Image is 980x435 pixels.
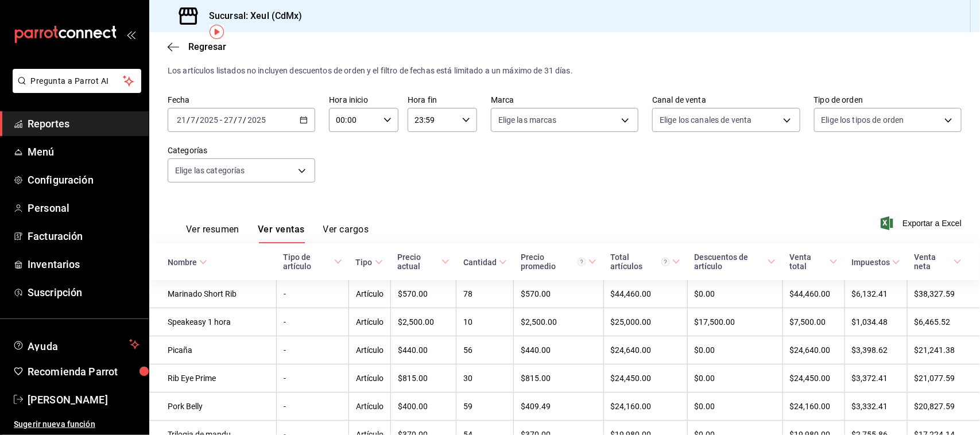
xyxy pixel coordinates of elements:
[845,364,907,393] td: $3,372.41
[845,308,907,336] td: $1,034.48
[603,336,687,364] td: $24,640.00
[514,280,603,308] td: $570.00
[687,336,783,364] td: $0.00
[28,172,140,188] span: Configuración
[687,308,783,336] td: $17,500.00
[391,336,456,364] td: $440.00
[660,114,752,126] span: Elige los canales de venta
[14,418,140,430] span: Sugerir nueva función
[28,257,140,272] span: Inventarios
[31,75,123,87] span: Pregunta a Parrot AI
[694,253,776,271] span: Descuentos de artículo
[323,224,369,243] button: Ver cargos
[276,393,348,421] td: -
[783,336,845,364] td: $24,640.00
[603,393,687,421] td: $24,160.00
[283,253,331,271] div: Tipo de artículo
[783,364,845,393] td: $24,450.00
[13,69,141,93] button: Pregunta a Parrot AI
[149,336,276,364] td: Picaña
[168,147,315,155] label: Categorías
[168,96,315,104] label: Fecha
[907,280,980,308] td: $38,327.59
[349,364,391,393] td: Artículo
[276,308,348,336] td: -
[220,115,222,125] span: -
[186,224,239,243] button: Ver resumen
[28,144,140,160] span: Menú
[883,216,962,230] button: Exportar a Excel
[456,280,514,308] td: 78
[8,83,141,95] a: Pregunta a Parrot AI
[149,364,276,393] td: Rib Eye Prime
[578,258,586,266] svg: Precio promedio = Total artículos / cantidad
[845,336,907,364] td: $3,398.62
[789,253,827,271] div: Venta total
[851,258,900,267] span: Impuestos
[463,258,507,267] span: Cantidad
[603,364,687,393] td: $24,450.00
[661,258,670,266] svg: El total artículos considera cambios de precios en los artículos así como costos adicionales por ...
[243,115,247,125] span: /
[210,25,224,39] img: Tooltip marker
[783,393,845,421] td: $24,160.00
[168,258,207,267] span: Nombre
[391,393,456,421] td: $400.00
[783,280,845,308] td: $44,460.00
[356,258,373,267] div: Tipo
[187,115,190,125] span: /
[789,253,838,271] span: Venta total
[28,364,140,379] span: Recomienda Parrot
[491,96,638,104] label: Marca
[349,336,391,364] td: Artículo
[186,224,369,243] div: navigation tabs
[349,393,391,421] td: Artículo
[28,392,140,407] span: [PERSON_NAME]
[176,115,187,125] input: --
[687,393,783,421] td: $0.00
[463,258,497,267] div: Cantidad
[610,253,680,271] span: Total artículos
[907,336,980,364] td: $21,241.38
[196,115,199,125] span: /
[456,364,514,393] td: 30
[398,253,450,271] span: Precio actual
[149,308,276,336] td: Speakeasy 1 hora
[28,337,125,351] span: Ayuda
[168,41,226,52] button: Regresar
[238,115,243,125] input: --
[190,115,196,125] input: --
[783,308,845,336] td: $7,500.00
[914,253,962,271] span: Venta neta
[276,280,348,308] td: -
[610,253,670,271] div: Total artículos
[247,115,266,125] input: ----
[907,364,980,393] td: $21,077.59
[356,258,383,267] span: Tipo
[514,393,603,421] td: $409.49
[28,116,140,131] span: Reportes
[200,9,303,23] h3: Sucursal: Xeul (CdMx)
[456,336,514,364] td: 56
[694,253,765,271] div: Descuentos de artículo
[391,308,456,336] td: $2,500.00
[907,308,980,336] td: $6,465.52
[652,96,800,104] label: Canal de venta
[845,280,907,308] td: $6,132.41
[349,308,391,336] td: Artículo
[199,115,219,125] input: ----
[28,200,140,216] span: Personal
[391,364,456,393] td: $815.00
[514,336,603,364] td: $440.00
[603,280,687,308] td: $44,460.00
[391,280,456,308] td: $570.00
[168,65,962,77] div: Los artículos listados no incluyen descuentos de orden y el filtro de fechas está limitado a un m...
[456,308,514,336] td: 10
[514,308,603,336] td: $2,500.00
[845,393,907,421] td: $3,332.41
[168,258,197,267] div: Nombre
[907,393,980,421] td: $20,827.59
[283,253,342,271] span: Tipo de artículo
